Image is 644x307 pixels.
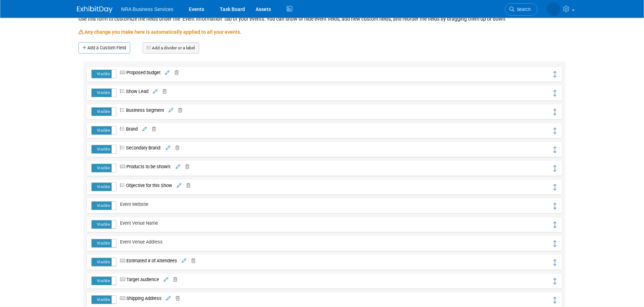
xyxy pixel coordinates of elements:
label: Visible [92,220,116,229]
i: Custom Text Field [120,165,126,169]
a: Add a divider or a label [143,42,199,54]
i: Click and drag to move field [552,240,558,247]
a: Add a Custom Field [78,42,130,54]
label: Visible [92,239,116,247]
i: Click and drag to move field [552,90,558,97]
div: Any change you make here is automatically applied to all your events. [78,28,566,42]
span: Shipping Address [116,296,162,301]
i: Click and drag to move field [552,146,558,153]
a: Delete field [187,258,195,263]
label: Visible [92,108,116,116]
img: ExhibitDay [77,6,113,13]
i: Click and drag to move field [552,184,558,191]
a: Delete field [182,183,190,188]
label: Visible [92,277,116,285]
a: Edit field [165,296,171,301]
a: Delete field [174,108,182,113]
i: Click and drag to move field [552,297,558,303]
span: Objective for this Show [116,183,172,188]
i: Click and drag to move field [552,71,558,78]
div: Use this form to customize the fields under the "Event Information" tab of your events. You can s... [78,13,566,28]
i: Click and drag to move field [552,165,558,172]
label: Visible [92,89,116,97]
i: Drop-Down List [120,89,126,94]
a: Delete field [148,126,156,132]
span: Show Lead [116,89,148,94]
span: Event Venue Name [116,220,158,226]
a: Edit field [168,108,173,113]
i: Click and drag to move field [552,221,558,228]
a: Edit field [164,70,170,75]
label: Visible [92,183,116,191]
i: Click and drag to move field [552,203,558,209]
i: Click and drag to move field [552,278,558,285]
a: Delete field [169,277,177,282]
label: Visible [92,296,116,304]
label: Visible [92,70,116,78]
label: Visible [92,126,116,135]
a: Search [505,3,537,16]
a: Delete field [171,70,179,75]
span: Event Venue Address [116,239,163,245]
i: Click and drag to move field [552,109,558,115]
span: NRA Business Services [121,6,173,12]
i: Custom Text Field [120,71,126,75]
span: Event Website [116,202,148,207]
a: Edit field [152,89,158,94]
label: Visible [92,258,116,266]
i: Custom Text Field [120,259,126,263]
i: Drop-Down List [120,183,126,188]
i: Custom Text Field [120,296,126,301]
i: Custom Text Field [120,278,126,282]
label: Visible [92,145,116,153]
a: Edit field [175,164,180,169]
a: Delete field [159,89,167,94]
i: Drop-Down List [120,108,126,113]
a: Delete field [171,145,179,150]
i: Drop-Down List [120,127,126,132]
i: Click and drag to move field [552,127,558,134]
span: Products to be shown: [116,164,171,169]
span: Estimated # of Attendees [116,258,177,263]
label: Visible [92,202,116,210]
label: Visible [92,164,116,172]
span: Secondary Brand: [116,145,161,150]
a: Edit field [176,183,181,188]
span: Business Segment [116,108,164,113]
i: Click and drag to move field [552,259,558,266]
a: Delete field [181,164,189,169]
img: Sergio Mercado [547,2,560,16]
i: Drop-Down List [120,146,126,150]
a: Edit field [181,258,186,263]
span: Proposed budget [116,70,160,75]
span: Search [514,7,531,12]
span: Target Audience [116,277,159,282]
a: Edit field [165,145,170,150]
a: Delete field [172,296,180,301]
a: Edit field [163,277,168,282]
span: Brand [116,126,138,132]
a: Edit field [141,126,147,132]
